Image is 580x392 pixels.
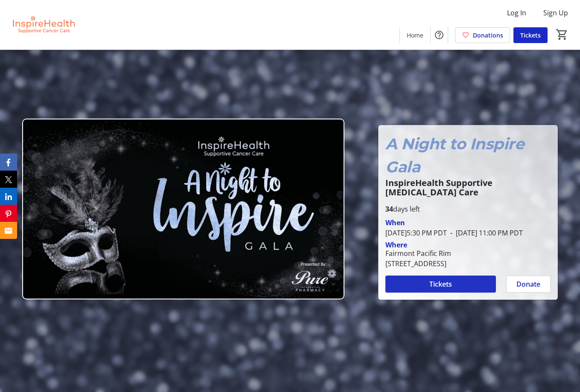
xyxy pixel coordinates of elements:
span: Sign Up [543,8,568,18]
span: Donations [473,31,503,40]
p: days left [385,204,551,214]
div: [STREET_ADDRESS] [385,258,451,269]
span: Tickets [429,279,452,289]
span: Home [407,31,423,40]
span: - [447,228,456,238]
span: 34 [385,204,393,214]
span: [DATE] 5:30 PM PDT [385,228,447,238]
button: Donate [506,276,551,293]
em: A Night to Inspire Gala [385,134,524,176]
span: Log In [507,8,526,18]
span: Donate [516,279,540,289]
img: Campaign CTA Media Photo [22,119,344,300]
span: [DATE] 11:00 PM PDT [447,228,523,238]
a: Donations [455,27,510,43]
div: When [385,218,405,228]
a: Tickets [513,27,548,43]
button: Cart [554,27,570,42]
button: Sign Up [536,6,575,20]
img: InspireHealth Supportive Cancer Care's Logo [5,3,81,46]
button: Log In [500,6,533,20]
button: Tickets [385,276,496,293]
a: Home [400,27,430,43]
div: Fairmont Pacific Rim [385,248,451,258]
span: Tickets [520,31,541,40]
p: InspireHealth Supportive [MEDICAL_DATA] Care [385,178,551,197]
button: Help [431,26,448,44]
div: Where [385,241,407,248]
